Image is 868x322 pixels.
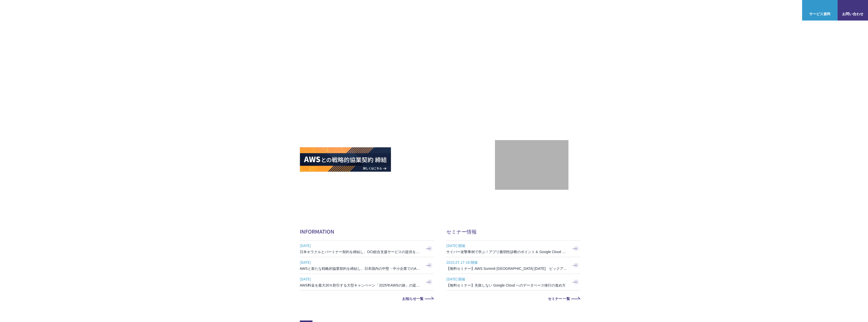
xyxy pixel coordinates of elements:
[300,83,495,132] h1: AWS ジャーニーの 成功を実現
[446,257,581,274] a: 2025.07.17-18 開催 【無料セミナー】AWS Summit [GEOGRAPHIC_DATA] [DATE] ピックアップセッション
[849,4,857,10] img: お問い合わせ
[753,8,773,13] p: ナレッジ
[446,228,581,235] h2: セミナー情報
[300,249,421,254] h3: 日本オラクルとパートナー契約を締結し、OCI総合支援サービスの提供を開始
[300,242,421,249] span: [DATE]
[300,228,434,235] h2: INFORMATION
[678,8,719,13] p: 業種別ソリューション
[649,8,668,13] p: サービス
[627,8,639,13] p: 強み
[300,274,434,290] a: [DATE] AWS料金を最大30％割引する大型キャンペーン「2025年AWSの旅」の提供を開始
[300,240,434,257] a: [DATE] 日本オラクルとパートナー契約を締結し、OCI総合支援サービスの提供を開始
[505,148,558,185] img: 契約件数
[300,275,421,283] span: [DATE]
[300,297,434,300] a: お知らせ一覧
[446,258,568,266] span: 2025.07.17-18 開催
[509,46,555,91] img: AWSプレミアティアサービスパートナー
[446,242,568,249] span: [DATE] 開催
[446,283,568,288] h3: 【無料セミナー】失敗しない Google Cloud へのデータベース移行の進め方
[503,98,561,117] p: 最上位プレミアティア サービスパートナー
[446,275,568,283] span: [DATE] 開催
[8,4,95,16] a: AWS総合支援サービス C-Chorus NHN テコラスAWS総合支援サービス
[802,11,838,16] span: サービス資料
[300,283,421,288] h3: AWS料金を最大30％割引する大型キャンペーン「2025年AWSの旅」の提供を開始
[300,258,421,266] span: [DATE]
[300,147,391,172] img: AWSとの戦略的協業契約 締結
[300,266,421,271] h3: AWSと新たな戦略的協業契約を締結し、日本国内の中堅・中小企業でのAWS活用を加速
[446,266,568,271] h3: 【無料セミナー】AWS Summit [GEOGRAPHIC_DATA] [DATE] ピックアップセッション
[729,8,743,13] a: 導入事例
[816,4,824,10] img: AWS総合支援サービス C-Chorus サービス資料
[526,98,537,105] em: AWS
[446,274,581,290] a: [DATE] 開催 【無料セミナー】失敗しない Google Cloud へのデータベース移行の進め方
[838,11,868,16] span: お問い合わせ
[394,147,485,172] img: AWS請求代行サービス 統合管理プラン
[783,8,797,13] a: ログイン
[300,257,434,274] a: [DATE] AWSと新たな戦略的協業契約を締結し、日本国内の中堅・中小企業でのAWS活用を加速
[446,297,581,300] a: セミナー 一覧
[446,240,581,257] a: [DATE] 開催 サイバー攻撃事例で学ぶ！アプリ脆弱性診断のポイント＆ Google Cloud セキュリティ対策
[58,5,95,15] span: NHN テコラス AWS総合支援サービス
[446,249,568,254] h3: サイバー攻撃事例で学ぶ！アプリ脆弱性診断のポイント＆ Google Cloud セキュリティ対策
[300,56,495,78] p: AWSの導入からコスト削減、 構成・運用の最適化からデータ活用まで 規模や業種業態を問わない マネージドサービスで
